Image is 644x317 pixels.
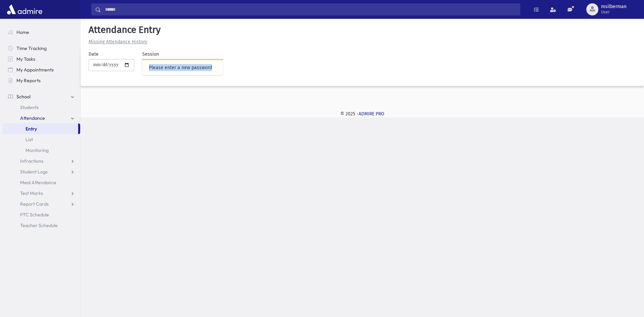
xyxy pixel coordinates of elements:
a: Meal Attendance [3,177,80,188]
span: List [25,137,33,143]
a: Student Logs [3,166,80,177]
a: ADMIRE PRO [359,111,384,117]
div: © 2025 - [91,110,633,117]
span: Home [16,29,29,35]
a: Missing Attendance History [86,39,147,45]
label: Date [89,51,99,58]
span: User [601,9,627,15]
a: Home [3,27,80,38]
span: Test Marks [20,190,43,196]
a: Infractions [3,156,80,166]
a: Test Marks [3,188,80,199]
a: Time Tracking [3,43,80,54]
img: AdmirePro [5,3,44,16]
a: Teacher Schedule [3,220,80,231]
a: My Reports [3,75,80,86]
input: Search [101,3,520,15]
a: Monitoring [3,145,80,156]
span: My Appointments [16,67,54,73]
div: Please enter a new password [149,64,216,71]
span: Teacher Schedule [20,222,58,228]
span: Monitoring [25,147,49,153]
a: Attendance [3,113,80,123]
a: PTC Schedule [3,209,80,220]
a: Entry [3,123,78,134]
a: School [3,91,80,102]
span: msilberman [601,4,627,9]
span: Meal Attendance [20,179,56,186]
a: My Tasks [3,54,80,64]
a: Report Cards [3,199,80,209]
span: Students [20,104,39,110]
label: Session [142,51,159,58]
u: Missing Attendance History [89,39,147,45]
span: Entry [25,126,37,132]
span: My Reports [16,77,41,84]
a: My Appointments [3,64,80,75]
span: School [16,94,31,100]
span: Time Tracking [16,45,47,51]
span: Infractions [20,158,43,164]
span: Attendance [20,115,45,121]
h5: Attendance Entry [86,24,639,36]
span: My Tasks [16,56,35,62]
span: PTC Schedule [20,212,49,218]
a: Students [3,102,80,113]
span: Report Cards [20,201,49,207]
a: List [3,134,80,145]
span: Student Logs [20,169,48,175]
